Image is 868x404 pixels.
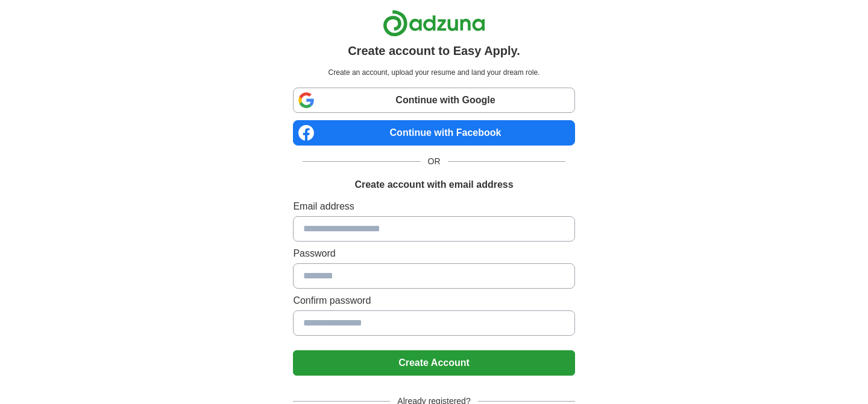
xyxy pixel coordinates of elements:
[293,350,574,376] button: Create Account
[348,42,520,60] h1: Create account to Easy Apply.
[354,178,513,192] h1: Create account with email address
[293,199,574,214] label: Email address
[293,88,574,113] a: Continue with Google
[293,246,574,261] label: Password
[293,293,574,308] label: Confirm password
[421,155,448,168] span: OR
[293,120,574,146] a: Continue with Facebook
[295,67,572,78] p: Create an account, upload your resume and land your dream role.
[383,10,485,37] img: Adzuna logo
